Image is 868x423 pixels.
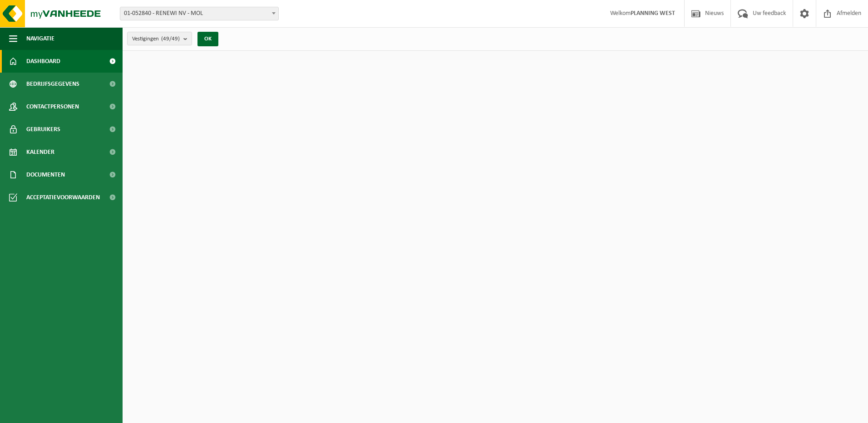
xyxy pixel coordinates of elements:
span: 01-052840 - RENEWI NV - MOL [120,7,279,20]
span: Contactpersonen [26,95,79,118]
span: 01-052840 - RENEWI NV - MOL [120,7,278,20]
span: Gebruikers [26,118,60,141]
span: Documenten [26,163,65,186]
span: Navigatie [26,27,54,50]
span: Bedrijfsgegevens [26,73,79,95]
button: OK [197,32,218,46]
button: Vestigingen(49/49) [127,32,192,45]
strong: PLANNING WEST [631,10,675,17]
span: Acceptatievoorwaarden [26,186,100,209]
count: (49/49) [161,36,180,42]
span: Vestigingen [132,32,180,46]
span: Dashboard [26,50,60,73]
span: Kalender [26,141,54,163]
